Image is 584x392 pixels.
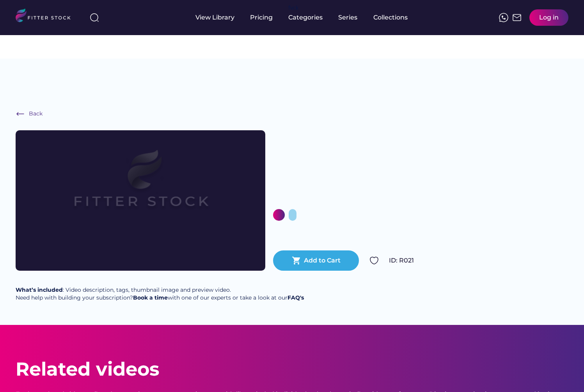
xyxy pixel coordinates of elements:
[389,256,568,265] div: ID: R021
[16,286,304,302] div: : Video description, tags, thumbnail image and preview video. Need help with building your subscr...
[369,256,379,265] img: Group%201000002324.svg
[250,13,273,22] div: Pricing
[288,4,298,12] div: fvck
[16,9,77,25] img: LOGO.svg
[292,256,301,265] button: shopping_cart
[304,256,341,265] div: Add to Cart
[41,130,240,243] img: Frame%2079%20%281%29.svg
[499,13,508,22] img: meteor-icons_whatsapp%20%281%29.svg
[90,13,99,22] img: search-normal%203.svg
[195,13,234,22] div: View Library
[512,13,522,22] img: Frame%2051.svg
[539,13,559,22] div: Log in
[373,13,408,22] div: Collections
[288,294,304,301] a: FAQ's
[288,13,323,22] div: Categories
[133,294,168,301] a: Book a time
[338,13,358,22] div: Series
[29,110,43,118] div: Back
[16,109,25,119] img: Frame%20%286%29.svg
[16,356,159,382] div: Related videos
[16,286,63,293] strong: What’s included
